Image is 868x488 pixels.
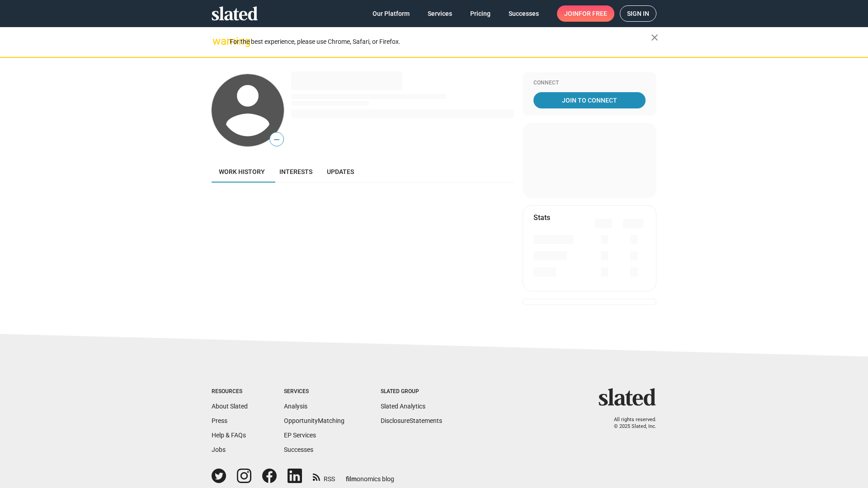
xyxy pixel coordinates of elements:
span: Join To Connect [535,92,644,108]
span: — [270,134,283,145]
a: Work history [212,161,272,183]
span: Sign in [627,6,649,21]
a: EP Services [284,432,316,439]
a: Press [212,417,227,424]
a: Help & FAQs [212,432,246,439]
a: Jobs [212,446,226,453]
span: Services [428,5,452,22]
div: For the best experience, please use Chrome, Safari, or Firefox. [230,36,651,48]
a: Sign in [620,5,656,22]
span: Updates [327,168,354,175]
div: Slated Group [381,388,442,395]
mat-icon: warning [212,36,223,47]
a: Updates [320,161,361,183]
a: DisclosureStatements [381,417,442,424]
span: Successes [509,5,539,22]
span: Join [564,5,607,22]
span: Pricing [470,5,491,22]
a: About Slated [212,403,248,410]
mat-icon: close [649,32,660,43]
a: Successes [284,446,313,453]
a: Analysis [284,403,307,410]
a: Join To Connect [533,92,646,108]
div: Resources [212,388,248,395]
span: Interests [279,168,312,175]
a: filmonomics blog [346,468,394,483]
span: film [346,475,357,483]
a: RSS [313,469,335,483]
a: OpportunityMatching [284,417,344,424]
span: Our Platform [373,5,410,22]
span: Work history [219,168,265,175]
span: for free [579,5,607,22]
a: Services [420,5,459,22]
a: Interests [272,161,320,183]
div: Connect [533,80,646,87]
mat-card-title: Stats [533,213,550,222]
a: Our Platform [365,5,417,22]
a: Successes [501,5,546,22]
a: Pricing [463,5,498,22]
a: Slated Analytics [381,403,425,410]
p: All rights reserved. © 2025 Slated, Inc. [604,417,656,430]
a: Joinfor free [557,5,614,22]
div: Services [284,388,344,395]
